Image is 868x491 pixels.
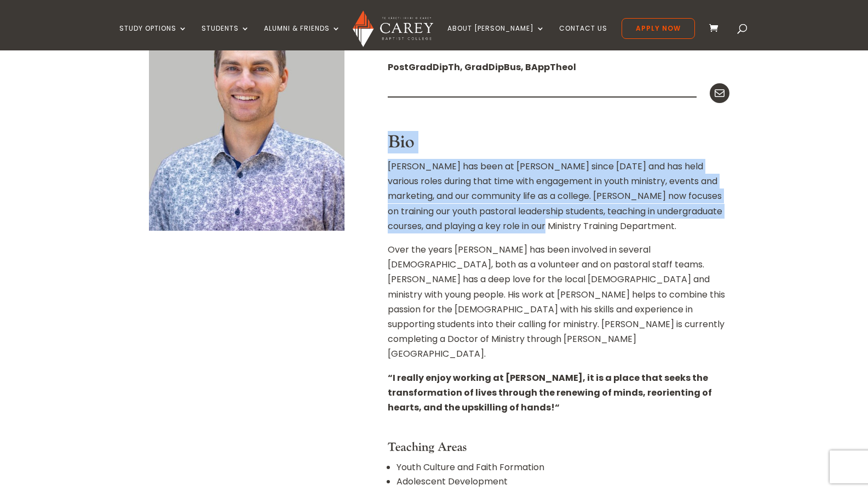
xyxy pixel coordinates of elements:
a: Alumni & Friends [264,25,341,50]
strong: I really enjoy working at [PERSON_NAME], it is a place that seeks the transformation of lives thr... [388,372,712,414]
img: Carey Baptist College [353,10,433,47]
a: Apply Now [622,18,695,39]
p: [PERSON_NAME] has been at [PERSON_NAME] since [DATE] and has held various roles during that time ... [388,159,729,242]
h4: Teaching Areas [388,440,729,460]
strong: “ “ [388,372,712,414]
a: Students [202,25,250,50]
strong: PostGradDipTh, GradDipBus, BAppTheol [388,61,576,73]
h3: Bio [388,132,729,158]
li: Youth Culture and Faith Formation [396,460,729,475]
a: About [PERSON_NAME] [447,25,545,50]
a: Contact Us [559,25,607,50]
a: Study Options [119,25,187,50]
li: Adolescent Development [396,475,729,489]
p: Over the years [PERSON_NAME] has been involved in several [DEMOGRAPHIC_DATA], both as a volunteer... [388,242,729,370]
